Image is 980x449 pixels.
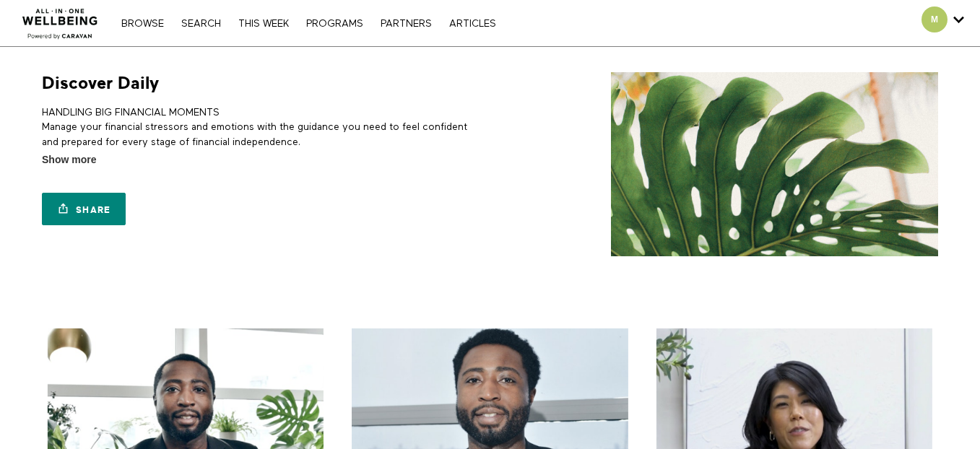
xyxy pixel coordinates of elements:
a: Search [174,19,228,29]
a: ARTICLES [442,19,503,29]
a: THIS WEEK [231,19,296,29]
a: Share [42,193,126,225]
h1: Discover Daily [42,72,159,95]
a: PROGRAMS [299,19,370,29]
span: Show more [42,152,96,167]
img: Discover Daily [611,72,938,256]
p: HANDLING BIG FINANCIAL MOMENTS Manage your financial stressors and emotions with the guidance you... [42,105,485,149]
a: Browse [114,19,171,29]
nav: Primary [114,16,503,30]
a: PARTNERS [373,19,439,29]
